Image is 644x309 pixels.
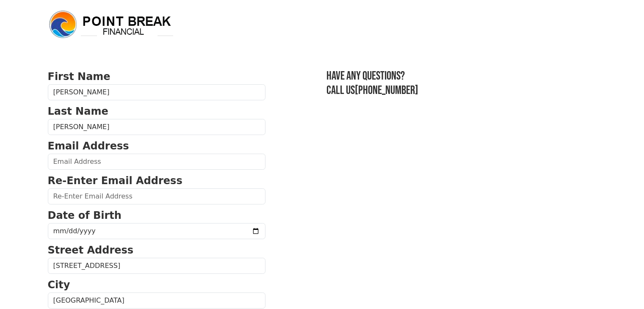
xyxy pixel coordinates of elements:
input: Last Name [48,119,265,135]
strong: First Name [48,71,111,83]
strong: Email Address [48,140,129,152]
input: City [48,292,265,309]
strong: Re-Enter Email Address [48,175,182,187]
strong: Street Address [48,244,134,256]
input: Re-Enter Email Address [48,188,265,204]
img: logo.png [48,9,175,40]
h3: Call us [326,83,597,98]
input: Email Address [48,154,265,170]
a: [PHONE_NUMBER] [355,83,418,97]
input: Street Address [48,258,265,274]
strong: Date of Birth [48,210,122,221]
strong: City [48,279,70,291]
h3: Have any questions? [326,69,597,83]
input: First Name [48,84,265,100]
strong: Last Name [48,105,108,117]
